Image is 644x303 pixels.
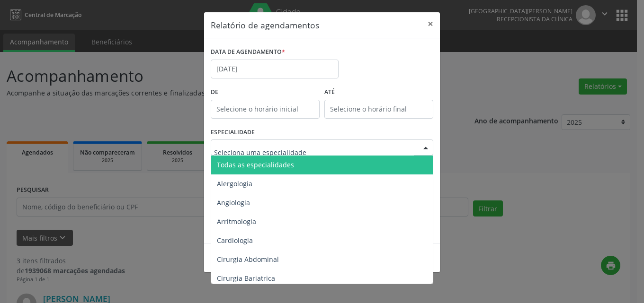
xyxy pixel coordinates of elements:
input: Selecione o horário final [324,100,433,119]
button: Close [421,12,440,35]
span: Todas as especialidades [217,160,294,169]
h5: Relatório de agendamentos [211,19,319,31]
span: Cirurgia Bariatrica [217,274,275,283]
span: Angiologia [217,198,250,207]
span: Arritmologia [217,217,256,226]
label: ATÉ [324,85,433,100]
label: DATA DE AGENDAMENTO [211,45,285,60]
label: ESPECIALIDADE [211,125,255,140]
span: Alergologia [217,179,252,188]
input: Selecione o horário inicial [211,100,320,119]
label: De [211,85,320,100]
input: Selecione uma data ou intervalo [211,60,339,78]
span: Cardiologia [217,236,253,245]
input: Seleciona uma especialidade [214,143,414,162]
span: Cirurgia Abdominal [217,255,279,264]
